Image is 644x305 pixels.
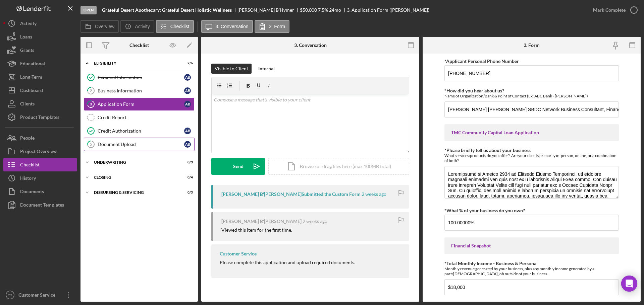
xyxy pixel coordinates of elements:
div: History [20,171,36,186]
div: Loans [20,30,32,45]
a: 5Document UploadAB [84,138,195,151]
div: Customer Service [220,251,257,256]
a: 2Business InformationAB [84,84,195,97]
a: Personal InformationAB [84,71,195,84]
div: [PERSON_NAME] B'[PERSON_NAME] [221,219,302,224]
button: History [3,171,77,185]
button: Activity [3,17,77,30]
div: 3. Application Form ([PERSON_NAME]) [347,7,429,13]
button: Send [211,158,265,175]
button: Document Templates [3,198,77,212]
div: TMC Community Capital Loan Application [451,130,612,135]
label: *What % of your business do you own? [444,208,525,213]
div: Customer Service [17,288,60,303]
div: 0 / 3 [181,190,193,195]
button: Project Overview [3,145,77,158]
b: Grateful Desert Apothecary; Grateful Desert Holistic Wellness [102,7,232,13]
label: 3. Conversation [216,24,249,29]
div: Business Information [98,88,184,93]
a: Checklist [3,158,77,171]
button: Documents [3,185,77,198]
div: Credit Report [98,115,194,120]
button: Clients [3,97,77,110]
div: Financial Snapshot [451,243,612,248]
label: Checklist [170,24,190,29]
div: Dashboard [20,84,43,99]
div: What services/products do you offer? Are your clients primarily in-person, online, or a combnatio... [444,153,619,163]
label: Activity [135,24,150,29]
div: Monthly revenue generated by your business, plus any monthly income generated by a part/[DEMOGRAP... [444,266,619,276]
textarea: Loremipsumd si Ametco 2934 ad Elitsedd Eiusmo Temporinci, utl etdolore magnaali enimadmi ven quis... [444,166,619,198]
div: Checklist [20,158,40,173]
div: Closing [94,175,176,179]
label: *Total Monthly Income - Business & Personal [444,260,538,266]
div: Activity [20,17,37,32]
button: Dashboard [3,84,77,97]
button: Long-Term [3,70,77,84]
time: 2025-09-12 18:00 [303,219,327,224]
button: Internal [255,64,278,74]
button: Visible to Client [211,64,252,74]
button: 3. Conversation [201,20,253,33]
div: Please complete this application and upload required documents. [220,260,355,265]
button: Checklist [156,20,194,33]
div: Long-Term [20,70,42,85]
div: 0 / 3 [181,160,193,164]
div: Personal Information [98,75,184,80]
button: Loans [3,30,77,44]
a: Credit AuthorizationAB [84,124,195,138]
div: Open [80,6,97,14]
div: Checklist [129,43,149,48]
tspan: 3 [90,102,92,106]
text: CS [8,293,12,297]
button: Mark Complete [586,3,641,17]
div: Visible to Client [215,64,248,74]
div: Disbursing & Servicing [94,190,176,195]
div: Product Templates [20,110,59,126]
tspan: 5 [90,142,92,146]
div: A B [184,128,191,134]
div: Eligibility [94,61,176,65]
div: Documents [20,185,44,200]
button: Overview [80,20,119,33]
div: 24 mo [329,7,341,13]
div: Document Templates [20,198,64,213]
button: Product Templates [3,110,77,124]
div: 7.5 % [318,7,328,13]
div: 2 / 6 [181,61,193,65]
span: $50,000 [300,7,317,13]
div: Send [233,158,244,175]
button: CSCustomer Service [3,288,77,302]
div: [PERSON_NAME] B'Hymer [237,7,300,13]
time: 2025-09-12 18:14 [362,192,386,197]
div: Internal [258,64,275,74]
div: 0 / 4 [181,175,193,179]
div: Open Intercom Messenger [621,276,637,292]
div: People [20,131,35,146]
div: 3. Form [524,43,540,48]
div: Name of Organization/Bank & Point of Contact (Ex: ABC Bank - [PERSON_NAME]) [444,93,619,98]
button: Educational [3,57,77,70]
div: [PERSON_NAME] B'[PERSON_NAME] Submitted the Custom Form [221,192,361,197]
label: *Applicant Personal Phone Number [444,58,519,64]
button: People [3,131,77,145]
label: *How did you hear about us? [444,88,504,93]
div: Underwriting [94,160,176,164]
div: Credit Authorization [98,128,184,134]
button: Grants [3,44,77,57]
div: A B [184,141,191,148]
label: *Please briefly tell us about your business [444,147,531,153]
button: Activity [120,20,154,33]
